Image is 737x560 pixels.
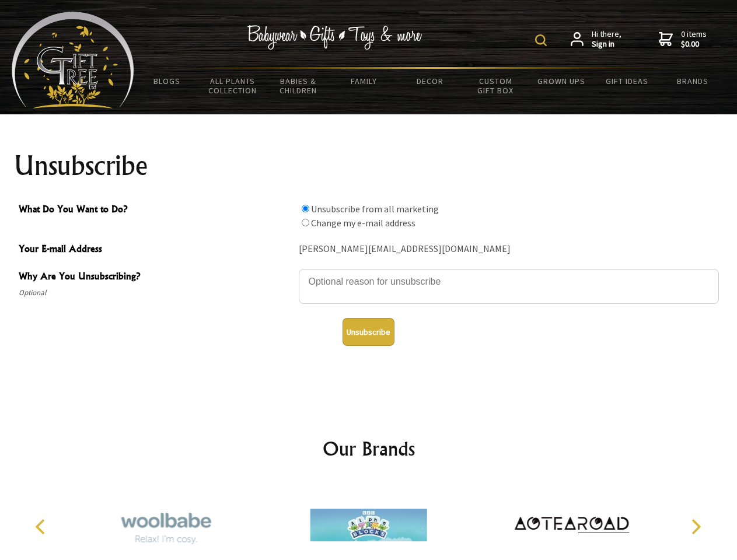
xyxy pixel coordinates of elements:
a: Grown Ups [528,69,594,93]
a: BLOGS [134,69,200,93]
button: Next [683,514,708,540]
button: Unsubscribe [343,318,394,346]
span: What Do You Want to Do? [19,202,293,219]
strong: $0.00 [681,39,707,50]
a: Brands [660,69,726,93]
a: 0 items$0.00 [659,29,707,50]
img: Babywear - Gifts - Toys & more [247,25,422,50]
div: [PERSON_NAME][EMAIL_ADDRESS][DOMAIN_NAME] [299,240,719,258]
span: 0 items [681,29,707,50]
img: Babyware - Gifts - Toys and more... [12,12,134,108]
input: What Do You Want to Do? [302,205,309,212]
label: Change my e-mail address [311,217,415,229]
a: Hi there,Sign in [571,29,621,50]
span: Why Are You Unsubscribing? [19,269,293,286]
a: Family [331,69,397,93]
strong: Sign in [592,39,621,50]
button: Previous [29,514,55,540]
h1: Unsubscribe [14,152,724,180]
h2: Our Brands [23,435,714,463]
img: product search [535,34,547,46]
a: Decor [397,69,463,93]
span: Hi there, [592,29,621,50]
a: Babies & Children [266,69,331,103]
span: Your E-mail Address [19,242,293,258]
a: Gift Ideas [594,69,660,93]
label: Unsubscribe from all marketing [311,203,439,215]
textarea: Why Are You Unsubscribing? [299,269,719,304]
a: Custom Gift Box [463,69,529,103]
span: Optional [19,286,293,300]
a: All Plants Collection [200,69,266,103]
input: What Do You Want to Do? [302,219,309,226]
